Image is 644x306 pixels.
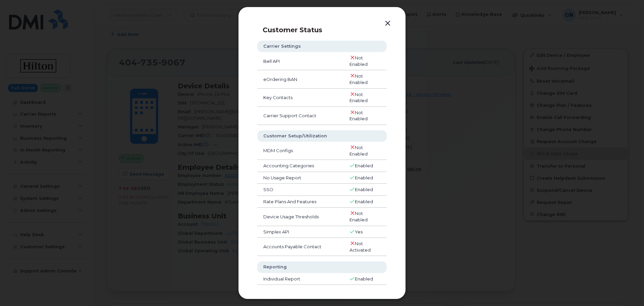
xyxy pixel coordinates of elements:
span: Not Activated [350,241,371,253]
td: Accounting Report [257,285,343,297]
span: Enabled [355,163,373,168]
td: Individual Report [257,273,343,285]
span: Not Enabled [350,55,368,67]
td: eOrdering BAN [257,70,343,88]
span: Enabled [355,187,373,192]
td: Carrier Support Contact [257,107,343,125]
iframe: Messenger Launcher [615,277,639,301]
td: Rate Plans And Features [257,196,343,208]
td: No Usage Report [257,172,343,184]
td: MDM Configs [257,142,343,160]
td: Key Contacts [257,89,343,107]
td: Simplex API [257,226,343,238]
th: Reporting [257,261,387,273]
span: Not Enabled [350,92,368,103]
span: Enabled [355,199,373,204]
td: Accounts Payable Contact [257,238,343,256]
span: Not Enabled [350,73,368,85]
span: Not Enabled [350,145,368,157]
span: Not Enabled [350,211,368,222]
p: Customer Status [263,26,393,34]
td: Bell API [257,52,343,70]
span: Yes [355,229,363,234]
span: Enabled [355,276,373,281]
span: Not Enabled [350,110,368,122]
span: Enabled [355,175,373,180]
th: Carrier Settings [257,41,387,52]
th: Customer Setup/Utilization [257,130,387,142]
td: Device Usage Thresholds [257,208,343,226]
td: SSO [257,184,343,196]
td: Accounting Categories [257,160,343,172]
